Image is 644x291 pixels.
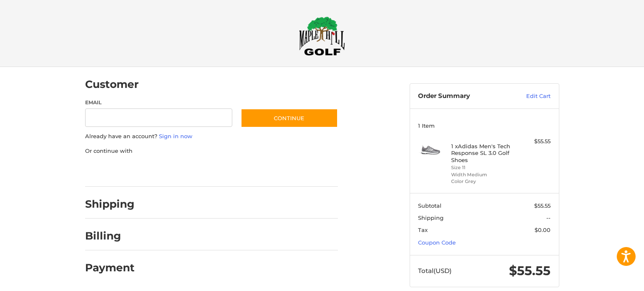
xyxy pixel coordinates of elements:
h4: 1 x Adidas Men's Tech Response SL 3.0 Golf Shoes [451,143,515,163]
h2: Payment [85,261,135,274]
iframe: PayPal-venmo [224,163,287,178]
li: Size 11 [451,164,515,171]
a: Edit Cart [508,92,551,100]
div: $55.55 [517,137,551,146]
h2: Customer [85,78,139,91]
a: Coupon Code [418,239,456,246]
iframe: PayPal-paylater [153,163,216,178]
li: Width Medium [451,171,515,178]
button: Continue [241,108,338,128]
span: $0.00 [535,227,551,233]
a: Sign in now [159,133,192,139]
span: -- [546,214,551,221]
span: $55.55 [509,263,551,278]
li: Color Grey [451,178,515,185]
iframe: PayPal-paypal [82,163,145,178]
h3: Order Summary [418,92,508,100]
label: Email [85,99,233,106]
img: Maple Hill Golf [299,16,345,56]
h2: Shipping [85,198,135,211]
span: $55.55 [534,202,551,209]
h3: 1 Item [418,122,551,129]
span: Subtotal [418,202,441,209]
p: Already have an account? [85,132,338,141]
span: Shipping [418,214,444,221]
p: Or continue with [85,147,338,155]
span: Tax [418,227,428,233]
h2: Billing [85,229,134,242]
